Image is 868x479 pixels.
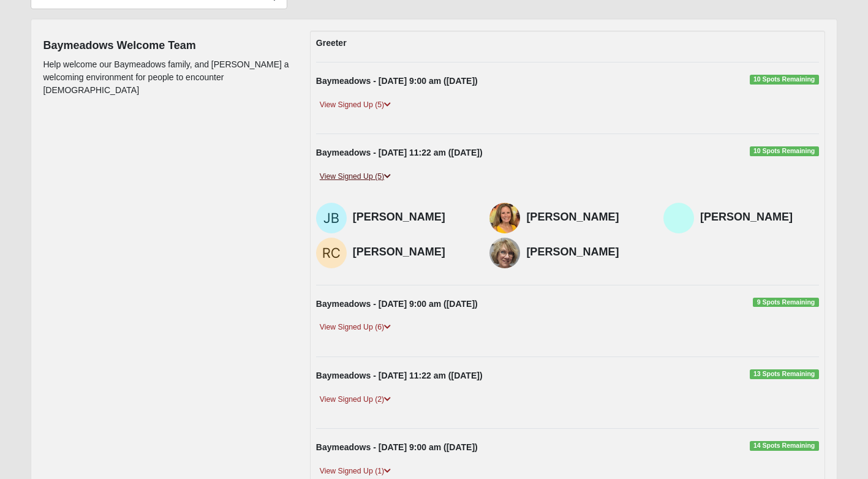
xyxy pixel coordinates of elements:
[316,393,394,406] a: View Signed Up (2)
[353,246,472,259] h4: [PERSON_NAME]
[750,441,819,451] span: 14 Spots Remaining
[353,211,472,224] h4: [PERSON_NAME]
[316,148,483,157] strong: Baymeadows - [DATE] 11:22 am ([DATE])
[663,203,694,233] img: Kim Vermillion
[750,146,819,156] span: 10 Spots Remaining
[489,203,520,233] img: Grace Tirado
[753,298,818,307] span: 9 Spots Remaining
[316,299,478,309] strong: Baymeadows - [DATE] 9:00 am ([DATE])
[526,246,645,259] h4: [PERSON_NAME]
[43,58,291,97] p: Help welcome our Baymeadows family, and [PERSON_NAME] a welcoming environment for people to encou...
[316,76,478,86] strong: Baymeadows - [DATE] 9:00 am ([DATE])
[316,38,347,48] strong: Greeter
[316,203,347,233] img: Judy Boyle
[316,321,394,334] a: View Signed Up (6)
[526,211,645,224] h4: [PERSON_NAME]
[750,369,819,379] span: 13 Spots Remaining
[316,371,483,380] strong: Baymeadows - [DATE] 11:22 am ([DATE])
[316,238,347,268] img: Richard Chassé
[316,99,394,111] a: View Signed Up (5)
[750,75,819,85] span: 10 Spots Remaining
[316,442,478,452] strong: Baymeadows - [DATE] 9:00 am ([DATE])
[489,238,520,268] img: Judy Coady
[316,465,394,478] a: View Signed Up (1)
[43,39,291,53] h4: Baymeadows Welcome Team
[316,170,394,183] a: View Signed Up (5)
[700,211,819,224] h4: [PERSON_NAME]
